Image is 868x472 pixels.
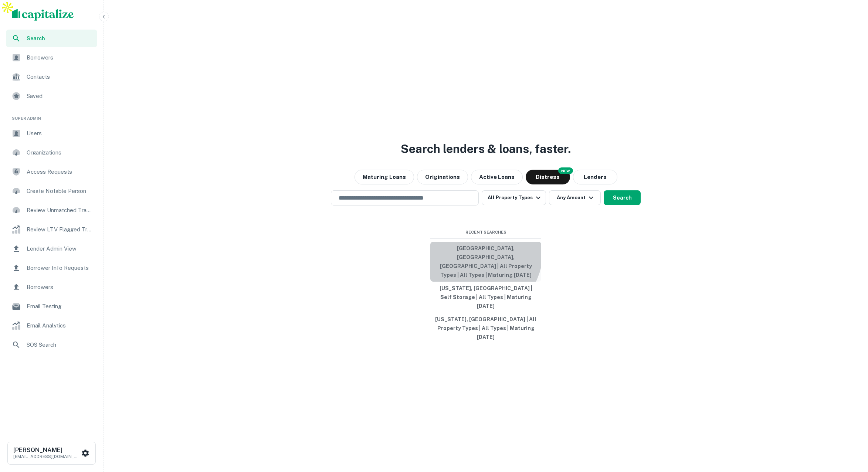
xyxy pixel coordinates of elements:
[430,282,541,313] button: [US_STATE], [GEOGRAPHIC_DATA] | Self Storage | All Types | Maturing [DATE]
[27,340,93,349] span: SOS Search
[27,167,93,176] span: Access Requests
[27,206,93,215] span: Review Unmatched Transactions
[27,283,93,292] span: Borrowers
[558,167,573,174] div: NEW
[6,30,97,47] a: Search
[6,182,97,200] a: Create Notable Person
[6,163,97,181] a: Access Requests
[27,264,93,272] span: Borrower Info Requests
[471,170,523,184] button: Active Loans
[27,321,93,330] span: Email Analytics
[604,190,641,205] button: Search
[6,240,97,258] a: Lender Admin View
[6,106,97,125] li: Super Admin
[417,170,468,184] button: Originations
[526,170,570,184] button: Search distressed loans with lien and other non-mortgage details.
[6,49,97,67] a: Borrowers
[27,53,93,62] span: Borrowers
[12,9,74,21] img: capitalize-logo.png
[6,259,97,277] a: Borrower Info Requests
[27,302,93,311] span: Email Testing
[27,244,93,253] span: Lender Admin View
[401,140,571,158] h3: Search lenders & loans, faster.
[430,313,541,344] button: [US_STATE], [GEOGRAPHIC_DATA] | All Property Types | All Types | Maturing [DATE]
[430,229,541,235] span: Recent Searches
[6,87,97,105] a: Saved
[27,34,93,43] span: Search
[6,336,97,354] a: SOS Search
[6,125,97,142] a: Users
[27,129,93,138] span: Users
[13,453,80,460] p: [EMAIL_ADDRESS][DOMAIN_NAME]
[482,190,546,205] button: All Property Types
[27,187,93,196] span: Create Notable Person
[13,447,80,453] h6: [PERSON_NAME]
[430,242,541,282] button: [GEOGRAPHIC_DATA], [GEOGRAPHIC_DATA], [GEOGRAPHIC_DATA] | All Property Types | All Types | Maturi...
[573,170,617,184] button: Lenders
[831,389,868,425] iframe: Chat Widget
[6,278,97,296] a: Borrowers
[355,170,414,184] button: Maturing Loans
[7,442,96,465] button: [PERSON_NAME][EMAIL_ADDRESS][DOMAIN_NAME]
[27,148,93,157] span: Organizations
[27,225,93,234] span: Review LTV Flagged Transactions
[6,221,97,238] a: Review LTV Flagged Transactions
[6,144,97,162] a: Organizations
[27,92,93,101] span: Saved
[27,72,93,81] span: Contacts
[6,298,97,315] a: Email Testing
[6,68,97,86] a: Contacts
[6,201,97,219] a: Review Unmatched Transactions
[6,317,97,335] a: Email Analytics
[549,190,601,205] button: Any Amount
